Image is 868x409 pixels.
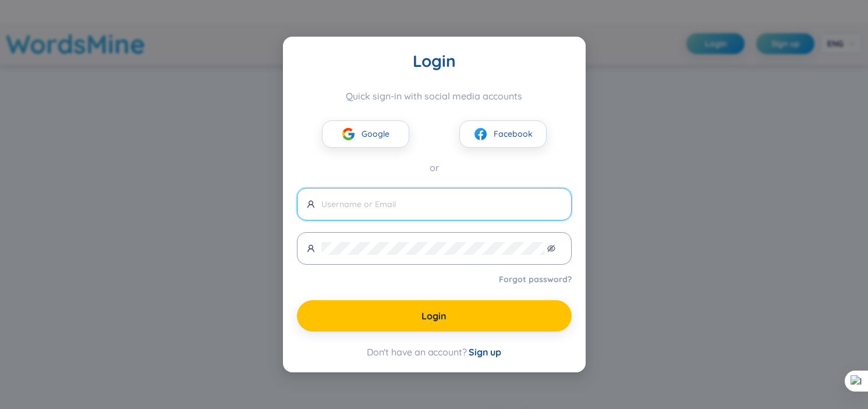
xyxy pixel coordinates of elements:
[499,273,572,285] a: Forgot password?
[362,127,389,140] span: Google
[321,198,562,211] input: Username or Email
[322,120,409,148] button: googleGoogle
[547,244,555,252] span: eye-invisible
[297,161,572,175] div: or
[307,244,315,252] span: user
[459,120,547,148] button: facebookFacebook
[297,346,572,358] div: Don't have an account?
[421,310,447,322] span: Login
[469,346,501,358] span: Sign up
[297,90,572,102] div: Quick sign-in with social media accounts
[297,51,572,72] div: Login
[494,127,533,140] span: Facebook
[297,300,572,332] button: Login
[341,127,356,141] img: google
[473,127,488,141] img: facebook
[307,200,315,208] span: user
